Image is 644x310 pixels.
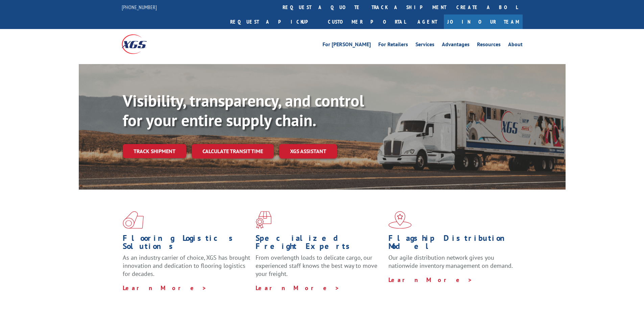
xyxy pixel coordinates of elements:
b: Visibility, transparency, and control for your entire supply chain. [123,90,364,131]
h1: Flooring Logistics Solutions [123,234,251,254]
a: Join Our Team [444,15,523,29]
a: Learn More > [388,276,473,284]
img: xgs-icon-total-supply-chain-intelligence-red [123,211,144,229]
span: As an industry carrier of choice, XGS has brought innovation and dedication to flooring logistics... [123,254,250,278]
a: For Retailers [378,42,408,49]
a: Customer Portal [323,15,411,29]
a: [PHONE_NUMBER] [122,4,157,10]
h1: Specialized Freight Experts [256,234,383,254]
a: Services [415,42,434,49]
a: Agent [411,15,444,29]
h1: Flagship Distribution Model [388,234,516,254]
a: Learn More > [123,284,207,292]
a: Calculate transit time [192,144,274,159]
a: XGS ASSISTANT [279,144,337,159]
a: Track shipment [123,144,186,158]
p: From overlength loads to delicate cargo, our experienced staff knows the best way to move your fr... [256,254,383,284]
img: xgs-icon-flagship-distribution-model-red [388,211,412,229]
a: Request a pickup [225,15,323,29]
img: xgs-icon-focused-on-flooring-red [256,211,271,229]
a: About [508,42,523,49]
a: Resources [477,42,501,49]
span: Our agile distribution network gives you nationwide inventory management on demand. [388,254,513,270]
a: Advantages [442,42,470,49]
a: Learn More > [256,284,340,292]
a: For [PERSON_NAME] [323,42,371,49]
